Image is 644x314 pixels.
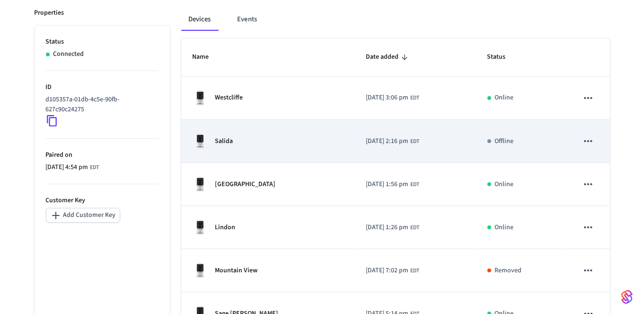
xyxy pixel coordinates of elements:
[181,8,219,31] button: Devices
[366,93,408,103] span: [DATE] 3:06 pm
[193,134,208,149] img: Kwikset Halo Touchscreen Wifi Enabled Smart Lock, Polished Chrome, Front
[366,136,419,146] div: America/New_York
[46,162,99,172] div: America/New_York
[410,224,419,232] span: EDT
[495,223,514,233] p: Online
[215,266,258,276] p: Mountain View
[193,50,221,64] span: Name
[410,137,419,146] span: EDT
[366,179,419,189] div: America/New_York
[366,179,408,189] span: [DATE] 1:56 pm
[487,50,518,64] span: Status
[193,263,208,278] img: Kwikset Halo Touchscreen Wifi Enabled Smart Lock, Polished Chrome, Front
[46,150,159,160] p: Paired on
[366,266,408,276] span: [DATE] 7:02 pm
[366,50,411,64] span: Date added
[215,223,236,233] p: Lindon
[366,223,419,233] div: America/New_York
[90,163,99,172] span: EDT
[181,8,610,31] div: connected account tabs
[46,162,88,172] span: [DATE] 4:54 pm
[46,95,155,115] p: d105357a-01db-4c5e-90fb-627c90c24275
[495,136,514,146] p: Offline
[46,37,159,47] p: Status
[193,90,208,106] img: Kwikset Halo Touchscreen Wifi Enabled Smart Lock, Polished Chrome, Front
[410,94,419,102] span: EDT
[193,220,208,235] img: Kwikset Halo Touchscreen Wifi Enabled Smart Lock, Polished Chrome, Front
[366,93,419,103] div: America/New_York
[410,180,419,189] span: EDT
[215,179,276,189] p: [GEOGRAPHIC_DATA]
[46,196,159,206] p: Customer Key
[366,223,408,233] span: [DATE] 1:26 pm
[495,93,514,103] p: Online
[35,8,64,18] p: Properties
[46,208,120,223] button: Add Customer Key
[46,82,159,92] p: ID
[495,266,522,276] p: Removed
[53,49,84,59] p: Connected
[230,8,265,31] button: Events
[366,136,408,146] span: [DATE] 2:16 pm
[621,289,633,305] img: SeamLogoGradient.69752ec5.svg
[215,136,233,146] p: Salida
[495,179,514,189] p: Online
[215,93,243,103] p: Westcliffe
[193,177,208,192] img: Kwikset Halo Touchscreen Wifi Enabled Smart Lock, Polished Chrome, Front
[410,267,419,275] span: EDT
[366,266,419,276] div: America/New_York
